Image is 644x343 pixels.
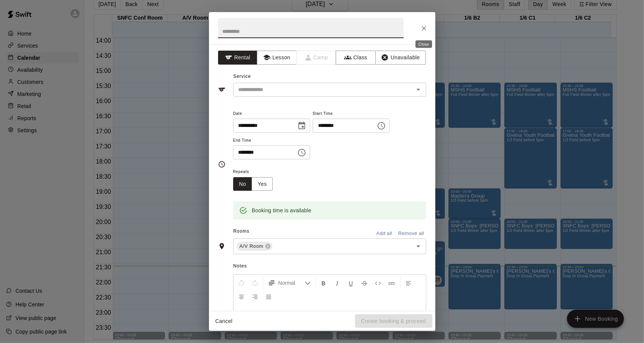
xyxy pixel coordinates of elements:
button: Redo [249,276,261,290]
span: A/V Room [237,243,267,250]
button: Center Align [235,290,248,303]
span: Normal [278,279,305,287]
div: Close [415,40,432,48]
button: Formatting Options [265,276,314,290]
div: A/V Room [237,242,273,251]
span: Notes [233,260,426,272]
svg: Rooms [218,243,226,250]
button: Justify Align [262,290,275,303]
button: No [233,177,252,191]
div: Booking time is available [252,204,312,217]
button: Add all [372,228,397,239]
button: Remove all [397,228,426,239]
button: Cancel [212,314,236,328]
button: Open [413,241,424,252]
span: Start Time [313,109,390,119]
svg: Timing [218,161,226,168]
button: Insert Code [372,276,384,290]
button: Undo [235,276,248,290]
button: Close [417,22,431,35]
span: Rooms [233,229,249,234]
button: Choose time, selected time is 5:30 PM [374,118,389,133]
button: Open [413,84,424,95]
button: Lesson [257,51,297,65]
button: Rental [218,51,258,65]
svg: Service [218,86,226,93]
span: Camps can only be created in the Services page [297,51,337,65]
button: Unavailable [375,51,426,65]
button: Insert Link [385,276,398,290]
button: Format Strikethrough [358,276,371,290]
button: Choose date, selected date is Sep 18, 2025 [294,118,309,133]
button: Left Align [402,276,415,290]
button: Right Align [249,290,261,303]
button: Format Bold [317,276,330,290]
span: Date [233,109,310,119]
button: Yes [252,177,273,191]
span: Service [233,74,251,79]
button: Format Underline [344,276,357,290]
button: Choose time, selected time is 6:00 PM [294,145,309,160]
button: Class [336,51,375,65]
div: outlined button group [233,177,273,191]
span: End Time [233,136,310,146]
button: Format Italics [331,276,344,290]
span: Repeats [233,167,279,177]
